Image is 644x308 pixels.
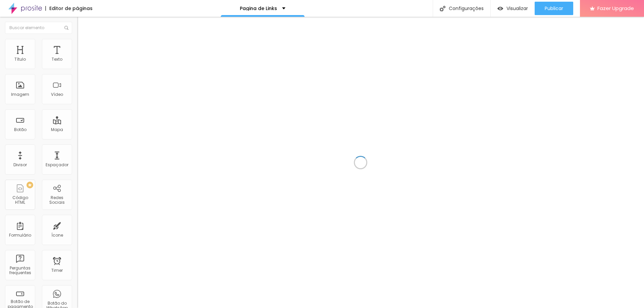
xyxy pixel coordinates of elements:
div: Título [14,57,26,62]
div: Texto [52,57,62,62]
div: Divisor [13,163,27,167]
div: Botão [14,127,26,132]
div: Espaçador [46,163,68,167]
span: Visualizar [506,6,528,11]
img: Icone [64,26,68,30]
div: Redes Sociais [44,195,70,205]
div: Timer [51,268,63,273]
input: Buscar elemento [5,22,72,34]
div: Código HTML [7,195,33,205]
span: Publicar [545,6,563,11]
div: Perguntas frequentes [7,266,33,275]
div: Mapa [51,127,63,132]
div: Vídeo [51,92,63,97]
div: Imagem [11,92,29,97]
div: Editor de páginas [45,6,93,11]
img: Icone [440,6,445,11]
img: view-1.svg [497,6,503,11]
button: Publicar [535,2,573,15]
div: Formulário [9,233,31,238]
p: Pagina de Links [240,6,277,11]
button: Visualizar [491,2,535,15]
span: Fazer Upgrade [597,5,634,11]
div: Ícone [51,233,63,238]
